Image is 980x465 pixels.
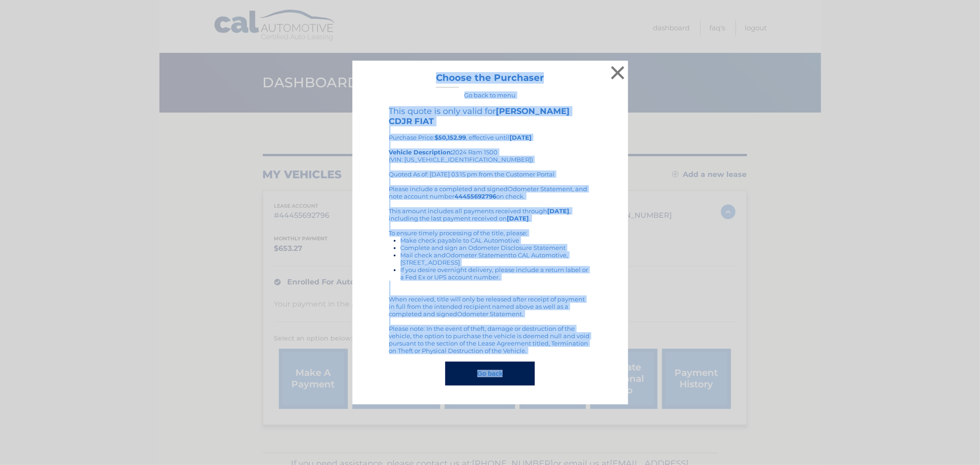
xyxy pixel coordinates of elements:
a: Odometer Statement [458,310,522,318]
a: Go back to menu [465,91,516,99]
li: Complete and sign an Odometer Disclosure Statement [401,244,591,251]
button: × [609,63,627,82]
li: Make check payable to CAL Automotive [401,237,591,244]
a: Odometer Statement [446,251,511,259]
b: 44455692796 [455,193,497,200]
b: [PERSON_NAME] CDJR FIAT [389,106,570,126]
h4: This quote is only valid for [389,106,591,126]
b: [DATE] [510,134,532,141]
a: Odometer Statement [508,185,573,193]
b: $50,152.99 [435,134,466,141]
b: [DATE] [507,215,529,222]
h3: Choose the Purchaser [436,72,544,88]
li: Mail check and to CAL Automotive, [STREET_ADDRESS] [401,251,591,266]
div: Please include a completed and signed , and note account number on check. This amount includes al... [389,185,591,354]
li: If you desire overnight delivery, please include a return label or a Fed Ex or UPS account number. [401,266,591,281]
div: Purchase Price: , effective until 2024 Ram 1500 (VIN: [US_VEHICLE_IDENTIFICATION_NUMBER]) Quoted ... [389,106,591,185]
b: [DATE] [548,207,570,215]
strong: Vehicle Description: [389,148,453,156]
button: Go back [445,362,535,386]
